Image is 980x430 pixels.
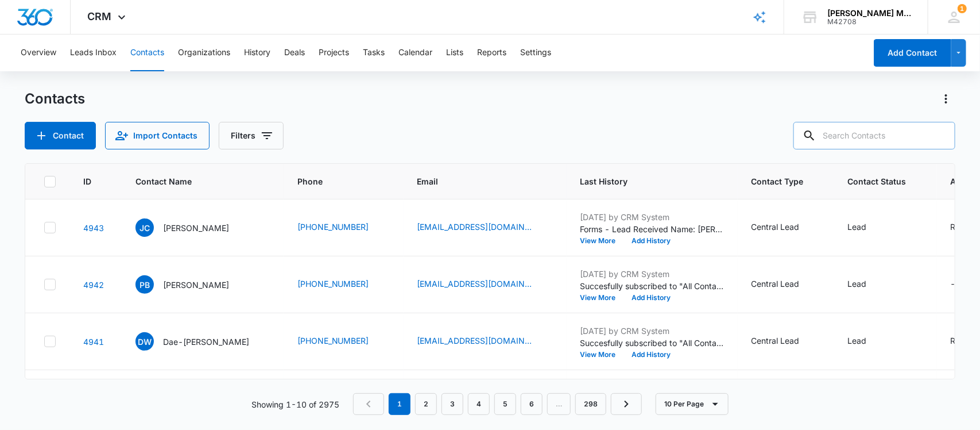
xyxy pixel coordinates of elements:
[25,122,96,149] button: Add Contact
[580,175,707,187] span: Last History
[135,275,154,294] span: PB
[178,34,230,71] button: Organizations
[135,275,250,294] div: Contact Name - Paul Broker - Select to Edit Field
[848,221,867,233] div: Lead
[580,351,624,358] button: View More
[163,222,229,234] p: [PERSON_NAME]
[937,90,955,108] button: Actions
[827,18,911,26] div: account id
[163,279,229,291] p: [PERSON_NAME]
[297,335,369,347] a: [PHONE_NUMBER]
[752,221,800,233] div: Central Lead
[580,294,624,301] button: View More
[417,221,532,233] a: [EMAIL_ADDRESS][DOMAIN_NAME]
[135,218,250,237] div: Contact Name - Jack CHEN - Select to Edit Field
[580,337,724,349] p: Succesfully subscribed to "All Contacts".
[135,218,154,237] span: JC
[105,122,210,149] button: Import Contacts
[83,337,104,347] a: Navigate to contact details page for Dae-shik Woo
[417,278,553,291] div: Email - aug195@businessbrokersleads.com - Select to Edit Field
[580,268,724,280] p: [DATE] by CRM System
[494,393,516,415] a: Page 5
[83,175,91,187] span: ID
[752,335,820,348] div: Contact Type - Central Lead - Select to Edit Field
[398,34,432,71] button: Calendar
[468,393,490,415] a: Page 4
[353,393,642,415] nav: Pagination
[848,175,907,187] span: Contact Status
[417,335,532,347] a: [EMAIL_ADDRESS][DOMAIN_NAME]
[135,175,253,187] span: Contact Name
[477,34,506,71] button: Reports
[319,34,349,71] button: Projects
[848,335,888,348] div: Contact Status - Lead - Select to Edit Field
[21,34,56,71] button: Overview
[297,335,390,348] div: Phone - (908) 420-2234 - Select to Edit Field
[25,90,85,107] h1: Contacts
[284,34,305,71] button: Deals
[417,278,532,290] a: [EMAIL_ADDRESS][DOMAIN_NAME]
[163,336,249,348] p: Dae-[PERSON_NAME]
[251,398,339,410] p: Showing 1-10 of 2975
[848,335,867,347] div: Lead
[656,393,729,415] button: 10 Per Page
[135,332,154,351] span: DW
[848,278,888,291] div: Contact Status - Lead - Select to Edit Field
[389,393,410,415] em: 1
[244,34,270,71] button: History
[417,221,553,235] div: Email - JACKICCHEN@GMAIL.COM - Select to Edit Field
[521,393,543,415] a: Page 6
[297,278,369,290] a: [PHONE_NUMBER]
[363,34,385,71] button: Tasks
[624,294,679,301] button: Add History
[752,278,800,290] div: Central Lead
[580,325,724,337] p: [DATE] by CRM System
[580,280,724,292] p: Succesfully subscribed to "All Contacts".
[417,335,553,348] div: Email - dswoo227@comcast.net - Select to Edit Field
[520,34,551,71] button: Settings
[752,221,820,235] div: Contact Type - Central Lead - Select to Edit Field
[958,4,967,13] div: notifications count
[575,393,606,415] a: Page 298
[752,175,804,187] span: Contact Type
[297,221,390,235] div: Phone - (551) 358-5770 - Select to Edit Field
[130,34,164,71] button: Contacts
[297,278,390,291] div: Phone - (917) 830-4394 - Select to Edit Field
[446,34,463,71] button: Lists
[580,237,624,244] button: View More
[88,10,112,22] span: CRM
[417,175,536,187] span: Email
[580,211,724,223] p: [DATE] by CRM System
[848,221,888,235] div: Contact Status - Lead - Select to Edit Field
[951,278,966,291] div: ---
[580,223,724,235] p: Forms - Lead Received Name: [PERSON_NAME] Email: [EMAIL_ADDRESS][DOMAIN_NAME] Phone: [PHONE_NUMBE...
[297,175,373,187] span: Phone
[793,122,955,149] input: Search Contacts
[874,39,951,67] button: Add Contact
[297,221,369,233] a: [PHONE_NUMBER]
[752,335,800,347] div: Central Lead
[135,332,270,351] div: Contact Name - Dae-shik Woo - Select to Edit Field
[441,393,463,415] a: Page 3
[624,351,679,358] button: Add History
[415,393,437,415] a: Page 2
[752,278,820,291] div: Contact Type - Central Lead - Select to Edit Field
[83,280,104,290] a: Navigate to contact details page for Paul Broker
[83,223,104,233] a: Navigate to contact details page for Jack CHEN
[611,393,642,415] a: Next Page
[624,237,679,244] button: Add History
[958,4,967,13] span: 1
[70,34,117,71] button: Leads Inbox
[219,122,284,149] button: Filters
[848,278,867,290] div: Lead
[827,9,911,18] div: account name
